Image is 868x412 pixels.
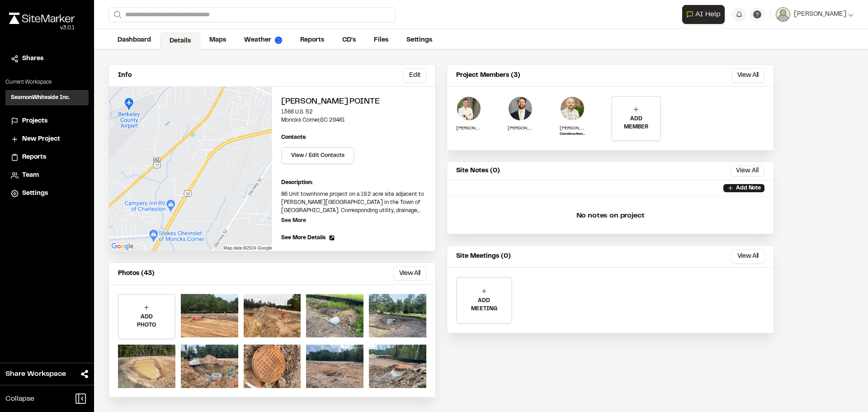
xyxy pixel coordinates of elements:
p: Moncks Corner , SC 29461 [281,116,426,124]
button: View All [393,266,426,281]
p: 86 Unit townhome project on a 19.2 acre site adjacent to [PERSON_NAME][GEOGRAPHIC_DATA] in the To... [281,190,426,215]
img: Jake Wastler [456,96,481,121]
p: ADD MEETING [457,297,511,313]
p: 1366 U.S. 52 [281,108,426,116]
button: [PERSON_NAME] [776,7,854,22]
span: Settings [22,189,48,199]
p: Description: [281,179,426,187]
p: ADD MEMBER [612,115,660,131]
p: Contacts: [281,133,307,142]
p: ADD PHOTO [119,313,175,329]
img: User [776,7,790,22]
p: [PERSON_NAME] [560,125,585,132]
button: Edit [403,68,426,83]
p: Current Workspace [5,78,89,86]
p: Add Note [736,184,761,192]
p: See More [281,217,306,225]
span: Share Workspace [5,369,66,379]
button: View All [730,166,764,176]
img: precipai.png [275,37,282,44]
p: Info [118,71,132,81]
div: Open AI Assistant [682,5,728,24]
a: Shares [11,54,83,64]
img: Sinuhe Perez [560,96,585,121]
button: Search [108,7,125,22]
a: Settings [397,32,441,49]
a: CD's [333,32,365,49]
a: Projects [11,116,83,126]
p: Site Meetings (0) [456,251,511,261]
h2: [PERSON_NAME] Pointe [281,96,426,108]
p: [PERSON_NAME] [508,125,533,132]
a: Weather [235,32,291,49]
button: View All [731,68,764,83]
h3: SeamonWhiteside Inc. [11,94,70,102]
a: Reports [11,152,83,162]
button: View / Edit Contacts [281,147,354,164]
a: Files [365,32,397,49]
a: Dashboard [108,32,160,49]
p: [PERSON_NAME] [456,125,481,132]
span: See More Details [281,234,325,242]
a: Team [11,170,83,180]
a: New Project [11,134,83,144]
p: Construction Administration Field Representative [560,132,585,137]
span: Shares [22,54,43,64]
span: [PERSON_NAME] [794,9,846,19]
p: Photos (43) [118,269,155,279]
a: Details [160,33,200,50]
div: Oh geez...please don't... [9,24,75,32]
a: Maps [200,32,235,49]
span: Reports [22,152,46,162]
a: Reports [291,32,333,49]
button: Open AI Assistant [682,5,725,24]
span: Collapse [5,393,34,404]
span: New Project [22,134,60,144]
p: Site Notes (0) [456,166,500,176]
img: Douglas Jennings [508,96,533,121]
span: AI Help [695,9,721,20]
button: View All [731,249,764,264]
p: Project Members (3) [456,71,520,81]
p: No notes on project [454,201,766,230]
span: Team [22,170,39,180]
a: Settings [11,189,83,199]
img: rebrand.png [9,13,75,24]
span: Projects [22,116,47,126]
